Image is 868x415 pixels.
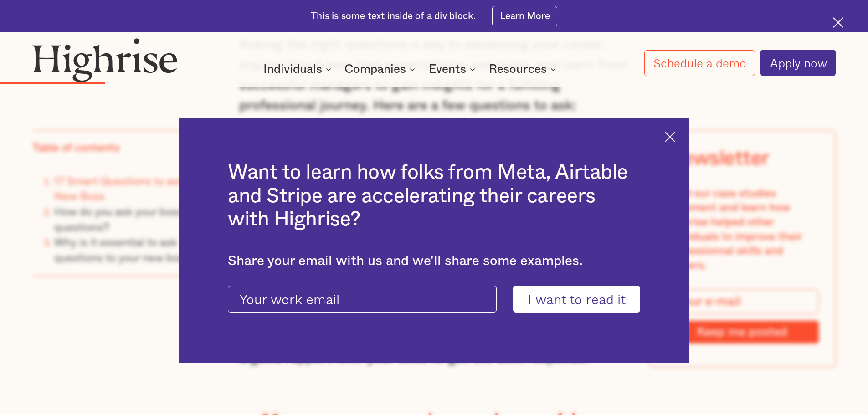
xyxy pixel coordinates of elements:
div: Individuals [263,64,334,75]
div: Share your email with us and we'll share some examples. [228,253,640,269]
div: Companies [344,64,406,75]
div: Companies [344,64,418,75]
div: Individuals [263,64,322,75]
input: Your work email [228,286,497,313]
form: current-ascender-blog-article-modal-form [228,286,640,313]
div: Events [429,64,466,75]
a: Schedule a demo [644,50,755,76]
div: Events [429,64,478,75]
img: Cross icon [833,17,843,28]
div: This is some text inside of a div block. [311,10,476,23]
a: Learn More [492,6,557,26]
img: Highrise logo [32,38,177,82]
input: I want to read it [513,286,640,313]
a: Apply now [760,50,836,76]
div: Resources [489,64,547,75]
h2: Want to learn how folks from Meta, Airtable and Stripe are accelerating their careers with Highrise? [228,161,640,231]
div: Resources [489,64,559,75]
img: Cross icon [665,132,675,142]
